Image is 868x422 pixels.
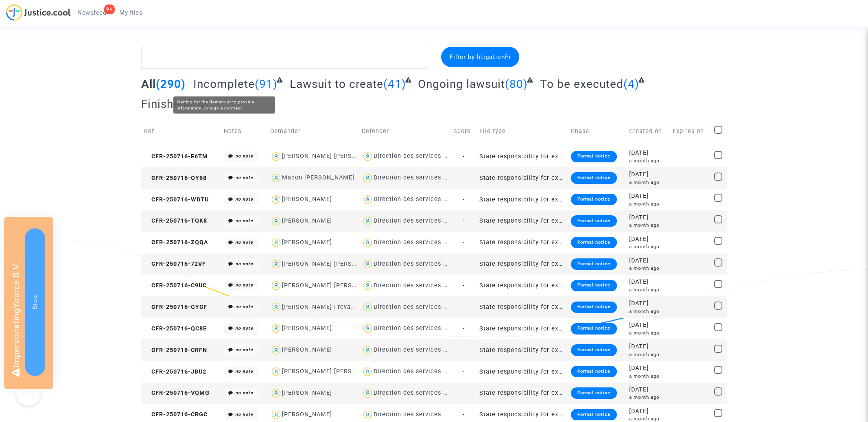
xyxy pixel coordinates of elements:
[505,77,528,91] span: (80)
[374,196,599,203] div: Direction des services judiciaires du Ministère de la Justice - Bureau FIP4
[282,368,384,375] div: [PERSON_NAME] [PERSON_NAME]
[235,347,253,352] i: no note
[629,222,667,229] div: a month ago
[282,239,332,246] div: [PERSON_NAME]
[235,240,253,245] i: no note
[144,347,207,354] span: CFR-250716-CRFN
[463,153,465,160] span: -
[568,117,626,146] td: Phase
[571,344,617,356] div: Formal notice
[144,368,206,375] span: CFR-250716-JBU2
[629,179,667,186] div: a month ago
[282,389,332,396] div: [PERSON_NAME]
[629,278,667,286] div: [DATE]
[374,239,599,246] div: Direction des services judiciaires du Ministère de la Justice - Bureau FIP4
[144,260,206,267] span: CFR-250716-72VF
[374,389,599,396] div: Direction des services judiciaires du Ministère de la Justice - Bureau FIP4
[374,153,599,160] div: Direction des services judiciaires du Ministère de la Justice - Bureau FIP4
[463,217,465,224] span: -
[463,239,465,246] span: -
[144,175,207,181] span: CFR-250716-QY68
[362,215,374,227] img: icon-user.svg
[623,77,639,91] span: (4)
[235,326,253,331] i: no note
[144,325,207,332] span: CFR-250716-QC8E
[144,282,207,289] span: CFR-250716-C9UC
[270,280,282,291] img: icon-user.svg
[571,387,617,399] div: Formal notice
[571,323,617,335] div: Formal notice
[235,390,253,396] i: no note
[383,77,406,91] span: (41)
[629,364,667,373] div: [DATE]
[629,265,667,272] div: a month ago
[374,346,599,353] div: Direction des services judiciaires du Ministère de la Justice - Bureau FIP4
[477,232,568,254] td: State responsibility for excessive delays in the administration of justice
[629,213,667,222] div: [DATE]
[16,381,41,406] iframe: Help Scout Beacon - Open
[477,254,568,275] td: State responsibility for excessive delays in the administration of justice
[282,217,332,224] div: [PERSON_NAME]
[144,239,208,246] span: CFR-250716-ZQQA
[362,387,374,399] img: icon-user.svg
[4,217,53,389] div: Impersonating
[629,243,667,250] div: a month ago
[450,53,511,61] span: Filter by litigation Fi
[282,282,384,289] div: [PERSON_NAME] [PERSON_NAME]
[629,201,667,208] div: a month ago
[571,409,617,420] div: Formal notice
[290,77,383,91] span: Lawsuit to create
[362,280,374,291] img: icon-user.svg
[629,407,667,416] div: [DATE]
[477,167,568,189] td: State responsibility for excessive delays in the administration of justice
[235,153,253,159] i: no note
[282,260,436,267] div: [PERSON_NAME] [PERSON_NAME] [PERSON_NAME]
[362,323,374,335] img: icon-user.svg
[463,411,465,418] span: -
[235,218,253,223] i: no note
[374,217,599,224] div: Direction des services judiciaires du Ministère de la Justice - Bureau FIP4
[141,117,221,146] td: Ref.
[629,149,667,157] div: [DATE]
[629,286,667,293] div: a month ago
[477,296,568,318] td: State responsibility for excessive delays in the administration of justice
[374,174,599,181] div: Direction des services judiciaires du Ministère de la Justice - Bureau FIP4
[626,117,670,146] td: Created on
[571,258,617,270] div: Formal notice
[235,304,253,309] i: no note
[144,411,208,418] span: CFR-250716-CRGC
[477,210,568,232] td: State responsibility for excessive delays in the administration of justice
[144,196,209,203] span: CFR-250716-WDTU
[477,117,568,146] td: File type
[374,368,599,375] div: Direction des services judiciaires du Ministère de la Justice - Bureau FIP4
[282,196,332,203] div: [PERSON_NAME]
[463,304,465,310] span: -
[270,409,282,421] img: icon-user.svg
[571,302,617,313] div: Formal notice
[156,77,186,91] span: (290)
[359,117,450,146] td: Defender
[571,215,617,227] div: Formal notice
[463,260,465,267] span: -
[187,97,210,111] span: (74)
[282,346,332,353] div: [PERSON_NAME]
[463,325,465,332] span: -
[144,304,207,310] span: CFR-250716-GYCF
[629,235,667,244] div: [DATE]
[629,157,667,164] div: a month ago
[193,77,255,91] span: Incomplete
[31,295,39,309] span: Stop
[477,318,568,339] td: State responsibility for excessive delays in the administration of justice
[270,237,282,249] img: icon-user.svg
[571,151,617,162] div: Formal notice
[362,258,374,270] img: icon-user.svg
[282,411,332,418] div: [PERSON_NAME]
[235,175,253,180] i: no note
[270,215,282,227] img: icon-user.svg
[270,323,282,335] img: icon-user.svg
[629,330,667,337] div: a month ago
[235,197,253,202] i: no note
[119,9,142,16] span: My files
[629,256,667,265] div: [DATE]
[463,175,465,181] span: -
